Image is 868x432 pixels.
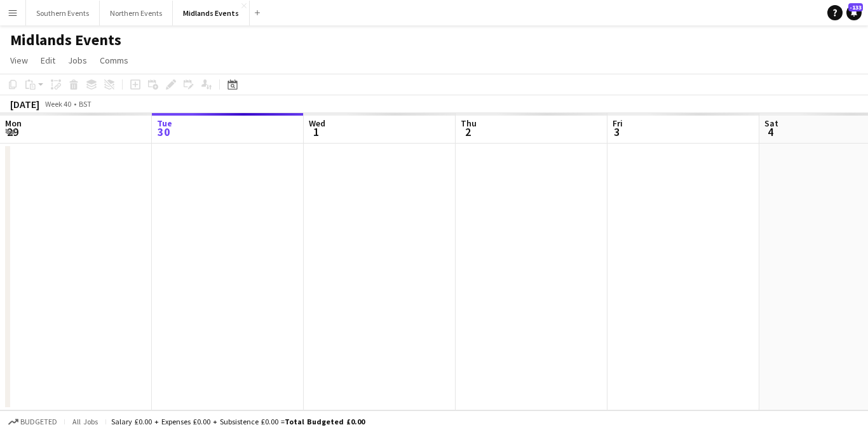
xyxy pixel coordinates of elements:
span: Week 40 [42,99,74,109]
a: Jobs [63,52,92,69]
span: Jobs [68,55,87,66]
span: 1 [307,125,325,139]
span: Total Budgeted £0.00 [285,417,365,426]
span: Budgeted [20,417,57,426]
span: 29 [3,125,22,139]
button: Midlands Events [173,1,250,25]
span: Fri [613,118,623,129]
span: Mon [5,118,22,129]
span: 30 [155,125,172,139]
button: Southern Events [26,1,100,25]
a: Comms [95,52,133,69]
span: All jobs [70,417,100,426]
span: 4 [763,125,778,139]
h1: Midlands Events [10,30,121,50]
a: -133 [846,5,862,20]
span: 2 [459,125,477,139]
span: Wed [309,118,325,129]
span: Sat [764,118,778,129]
span: Tue [157,118,172,129]
a: Edit [36,52,60,69]
span: Edit [41,55,55,66]
button: Northern Events [100,1,173,25]
div: BST [79,99,92,109]
span: -133 [848,3,863,11]
span: Thu [461,118,477,129]
span: View [10,55,28,66]
span: Comms [100,55,128,66]
div: Salary £0.00 + Expenses £0.00 + Subsistence £0.00 = [111,417,365,426]
a: View [5,52,33,69]
span: 3 [611,125,623,139]
button: Budgeted [6,415,59,429]
div: [DATE] [10,98,39,111]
